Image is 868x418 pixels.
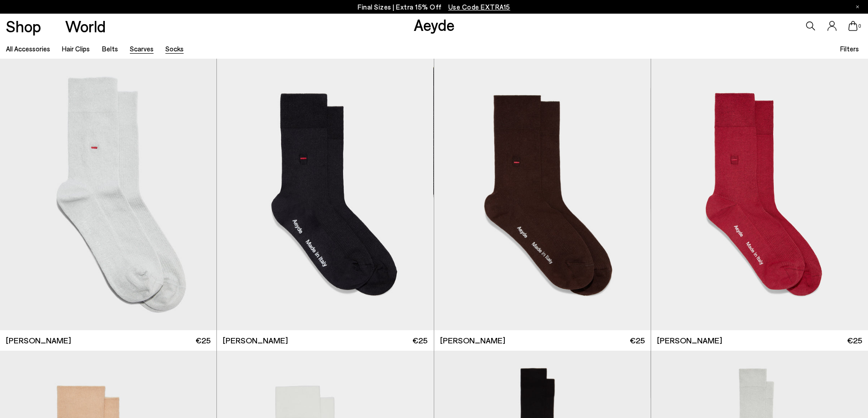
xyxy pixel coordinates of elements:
[858,24,862,29] span: 0
[847,335,862,346] span: €25
[434,330,651,351] a: [PERSON_NAME] €25
[6,18,41,34] a: Shop
[848,21,858,31] a: 0
[217,59,433,330] img: Jamie Cotton Socks
[434,59,651,330] div: 1 / 3
[216,59,433,330] img: Jamie Cotton Socks
[433,59,650,330] img: Jamie Cotton Socks
[65,18,106,34] a: World
[651,59,867,330] div: 2 / 3
[358,1,510,13] p: Final Sizes | Extra 15% Off
[651,59,867,330] img: Jamie Cotton Socks
[448,3,510,11] span: Navigate to /collections/ss25-final-sizes
[102,45,118,53] a: Belts
[630,335,645,346] span: €25
[217,59,433,330] div: 1 / 3
[433,59,650,330] div: 2 / 3
[223,335,288,346] span: [PERSON_NAME]
[217,330,433,351] a: [PERSON_NAME] €25
[216,59,433,330] div: 2 / 3
[195,335,211,346] span: €25
[165,45,184,53] a: Socks
[412,335,427,346] span: €25
[434,59,651,330] a: 3 / 3 1 / 3 2 / 3 3 / 3 1 / 3 Next slide Previous slide
[217,59,433,330] a: 3 / 3 1 / 3 2 / 3 3 / 3 1 / 3 Next slide Previous slide
[414,15,455,34] a: Aeyde
[62,45,90,53] a: Hair Clips
[130,45,154,53] a: Scarves
[6,45,50,53] a: All accessories
[434,59,651,330] img: Jamie Cotton Socks
[6,335,71,346] span: [PERSON_NAME]
[657,335,722,346] span: [PERSON_NAME]
[651,59,868,330] img: Jamie Cotton Socks
[651,330,868,351] a: [PERSON_NAME] €25
[840,45,859,53] span: Filters
[440,335,505,346] span: [PERSON_NAME]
